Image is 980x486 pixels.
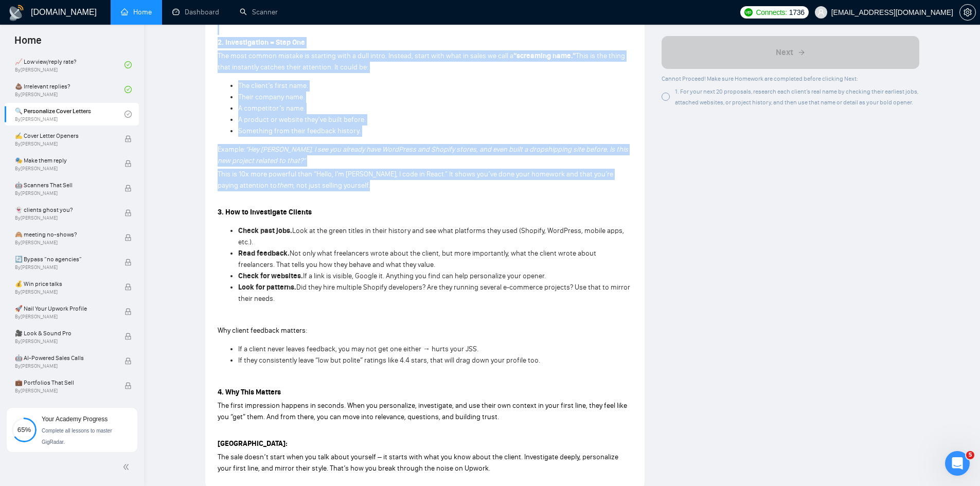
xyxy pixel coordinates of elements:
span: check-circle [124,86,132,93]
span: Help [163,347,180,354]
span: Connects: [756,7,787,18]
div: Recent message [21,165,185,175]
span: By [PERSON_NAME] [15,338,114,345]
span: By [PERSON_NAME] [15,314,114,320]
button: Search for help [15,253,191,274]
span: Not only what freelancers wrote about the client, but more importantly, what the client wrote abo... [238,249,596,269]
div: ✅ How To: Connect your agency to [DOMAIN_NAME] [21,282,172,303]
div: 🔠 GigRadar Search Syntax: Query Operators for Optimized Job Searches [21,312,172,333]
span: The first impression happens in seconds. When you personalize, investigate, and use their own con... [218,401,627,421]
span: If they consistently leave “low but polite” ratings like 4.4 stars, that will drag down your prof... [238,356,540,365]
span: If a client never leaves feedback, you may not get one either → hurts your JSS. [238,345,478,353]
img: Profile image for Nazar [130,16,150,37]
img: Profile image for Mariia [149,16,170,37]
span: By [PERSON_NAME] [15,363,114,369]
img: logo [8,5,25,21]
span: This is 10x more powerful than “Hello, I’m [PERSON_NAME], I code in React.” It shows you’ve done ... [218,170,613,190]
span: , not just selling yourself. [293,181,370,190]
span: lock [124,382,132,389]
span: Cannot Proceed! Make sure Homework are completed before clicking Next: [662,75,858,82]
span: lock [124,357,132,365]
span: check-circle [124,111,132,118]
span: By [PERSON_NAME] [15,240,114,246]
a: 💩 Irrelevant replies?By[PERSON_NAME] [15,78,124,101]
div: Nazar [46,190,67,201]
span: Did they hire multiple Shopify developers? Are they running several e-commerce projects? Use that... [238,283,630,303]
div: 🔠 GigRadar Search Syntax: Query Operators for Optimized Job Searches [15,308,191,337]
span: By [PERSON_NAME] [15,264,114,271]
span: Home [6,33,50,55]
span: lock [124,209,132,217]
span: 🔄 Bypass “no agencies” [15,254,114,264]
span: lock [124,308,132,315]
span: ✍️ Cover Letter Openers [15,131,114,141]
span: lock [124,259,132,266]
strong: 4. Why This Matters [218,388,281,397]
strong: Read feedback. [238,249,290,258]
span: lock [124,185,132,192]
span: The client’s first name. [238,81,308,90]
span: Example: [218,145,245,154]
span: The most common mistake is starting with a dull intro. Instead, start with what in sales we call a [218,51,513,60]
button: Messages [68,321,137,362]
span: double-left [122,462,133,472]
strong: Check for websites. [238,272,303,280]
span: 1. For your next 20 proposals, research each client’s real name by checking their earliest jobs, ... [675,88,918,106]
span: By [PERSON_NAME] [15,141,114,147]
img: logo [21,20,37,36]
p: How can we help? [21,125,185,143]
em: “Hey [PERSON_NAME], I see you already have WordPress and Shopify stores, and even built a dropshi... [218,145,628,165]
a: searchScanner [240,8,278,16]
span: Why client feedback matters: [218,326,307,335]
button: Next [662,36,919,69]
span: By [PERSON_NAME] [15,388,114,394]
div: Profile image for NazarDo you have any other questions I can help with? 😊Nazar•[DATE] [11,171,195,209]
img: Profile image for Dima [110,16,131,37]
span: user [817,9,825,16]
div: Recent messageProfile image for NazarDo you have any other questions I can help with? 😊Nazar•[DATE] [10,156,195,210]
span: lock [124,160,132,167]
span: 1736 [789,7,805,18]
span: 🤖 AI-Powered Sales Calls [15,353,114,363]
span: If a link is visible, Google it. Anything you find can help personalize your opener. [303,272,546,280]
span: 5 [966,451,974,459]
span: 65% [12,426,37,433]
span: 🎥 Look & Sound Pro [15,328,114,338]
span: A competitor’s name. [238,104,305,113]
span: 🎭 Make them reply [15,155,114,166]
button: Help [137,321,206,362]
span: By [PERSON_NAME] [15,166,114,172]
span: 🙈 meeting no-shows? [15,229,114,240]
div: Ask a question [10,215,195,243]
button: setting [959,4,976,21]
strong: [GEOGRAPHIC_DATA]: [218,439,288,448]
div: Close [177,16,195,35]
span: By [PERSON_NAME] [15,289,114,295]
img: Profile image for Nazar [21,180,42,201]
span: Do you have any other questions I can help with? 😊 [46,181,234,189]
em: them [277,181,293,190]
span: 🤖 Scanners That Sell [15,180,114,190]
span: 👻 clients ghost you? [15,205,114,215]
span: 💰 Win price talks [15,279,114,289]
span: lock [124,234,132,241]
span: Your Academy Progress [42,416,108,423]
span: check-circle [124,61,132,68]
iframe: Intercom live chat [945,451,970,476]
span: By [PERSON_NAME] [15,215,114,221]
span: Messages [85,347,121,354]
span: Look at the green titles in their history and see what platforms they used (Shopify, WordPress, m... [238,226,624,246]
span: Home [23,347,46,354]
span: 🚀 Nail Your Upwork Profile [15,303,114,314]
p: Hi [EMAIL_ADDRESS][DOMAIN_NAME] 👋 [21,73,185,125]
span: Something from their feedback history. [238,127,361,135]
span: setting [960,8,975,16]
span: lock [124,135,132,142]
span: Search for help [21,258,83,269]
strong: “screaming name.” [513,51,576,60]
span: Complete all lessons to master GigRadar. [42,428,112,445]
span: A product or website they’ve built before. [238,115,366,124]
div: • [DATE] [69,190,98,201]
span: lock [124,283,132,291]
strong: Look for patterns. [238,283,296,292]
